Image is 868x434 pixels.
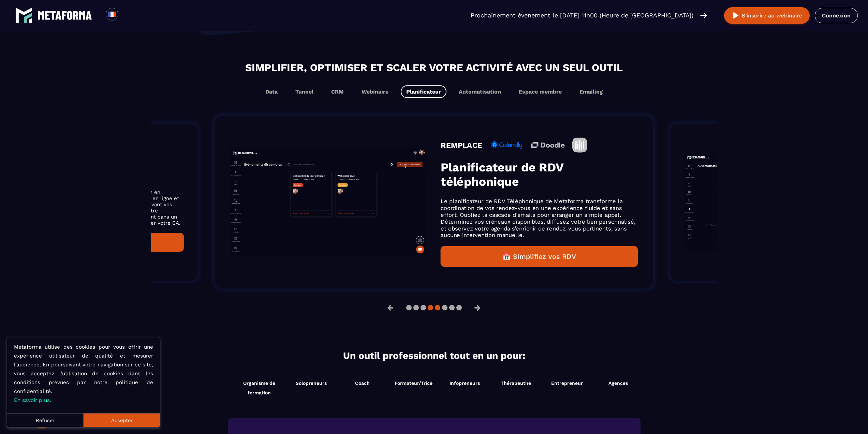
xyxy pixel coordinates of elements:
[441,160,638,189] h3: Planificateur de RDV téléphonique
[501,380,531,386] span: Thérapeuthe
[108,10,116,18] img: fr
[7,413,84,427] button: Refuser
[453,85,506,98] button: Automatisation
[513,85,567,98] button: Espace membre
[531,142,565,148] img: icon
[230,350,639,361] h2: Un outil professionnel tout en un pour:
[732,11,740,20] img: play
[290,85,319,98] button: Tunnel
[355,380,370,386] span: Coach
[118,8,135,23] div: Search for option
[382,299,399,316] button: ←
[326,85,349,98] button: CRM
[572,138,587,153] img: icon
[356,85,394,98] button: Webinaire
[38,11,92,20] img: logo
[235,378,284,397] span: Organisme de formation
[551,380,583,386] span: Entrepreneur
[14,342,153,405] p: Metaforma utilise des cookies pour vous offrir une expérience utilisateur de qualité et mesurer l...
[15,7,32,24] img: logo
[608,380,628,386] span: Agences
[471,11,693,20] p: Prochainement événement le [DATE] 11h00 (Heure de [GEOGRAPHIC_DATA])
[700,12,707,19] img: arrow-right
[296,380,327,386] span: Solopreneurs
[260,85,283,98] button: Data
[450,380,480,386] span: Infopreneurs
[5,189,184,226] p: Grâce à Metaforma, créez des webinars en haute définition en quelques clics. Vous allez pouvoir a...
[490,141,524,149] img: icon
[5,168,184,181] h3: Créez vos webinars
[684,153,863,251] img: gif
[151,105,717,299] section: Gallery
[158,60,710,75] h2: Simplifier, optimiser et scaler votre activité avec un seul outil
[230,149,427,256] img: gif
[14,397,51,403] a: En savoir plus.
[5,233,184,252] button: 🎥 Convertir en direct
[124,11,129,19] input: Search for option
[395,380,432,386] span: Formateur/Trice
[574,85,608,98] button: Emailing
[815,8,858,23] a: Connexion
[724,7,810,24] button: S’inscrire au webinaire
[441,246,638,267] button: 📅 Simplifiez vos RDV
[401,85,446,98] button: Planificateur
[84,413,160,427] button: Accepter
[441,141,482,150] h4: REMPLACE
[441,198,638,239] p: Le planificateur de RDV Téléphonique de Metaforma transforme la coordination de vos rendez-vous e...
[469,299,486,316] button: →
